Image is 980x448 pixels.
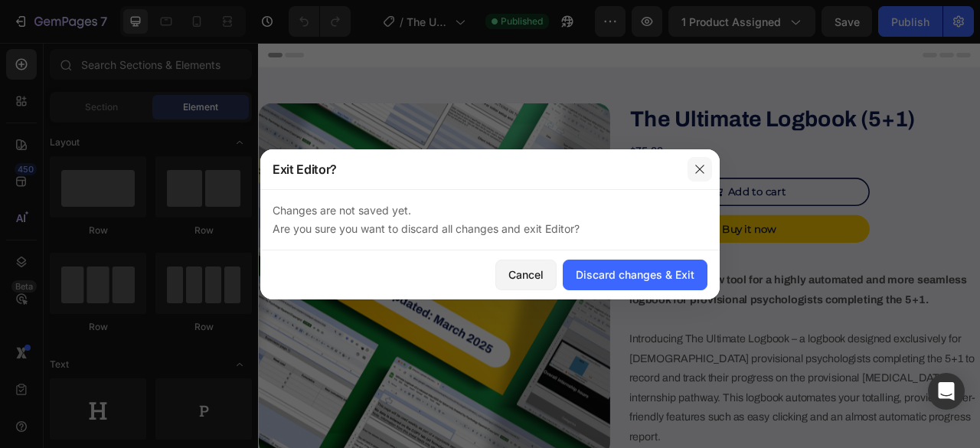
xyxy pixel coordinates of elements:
[598,178,671,201] div: Add to cart
[928,373,965,410] div: Open Intercom Messenger
[508,267,544,283] div: Cancel
[472,294,902,334] strong: An innovative new tool for a highly automated and more seamless logbook for provisional psycholog...
[472,219,778,255] button: Buy it now
[273,201,707,238] p: Changes are not saved yet. Are you sure you want to discard all changes and exit Editor?
[495,260,557,290] button: Cancel
[472,172,778,208] button: Add to cart
[472,128,919,149] div: $75.00
[590,225,659,249] div: Buy it now
[563,260,707,290] button: Discard changes & Exit
[273,160,337,178] p: Exit Editor?
[576,267,694,283] div: Discard changes & Exit
[472,77,919,116] h1: The Ultimate Logbook (5+1)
